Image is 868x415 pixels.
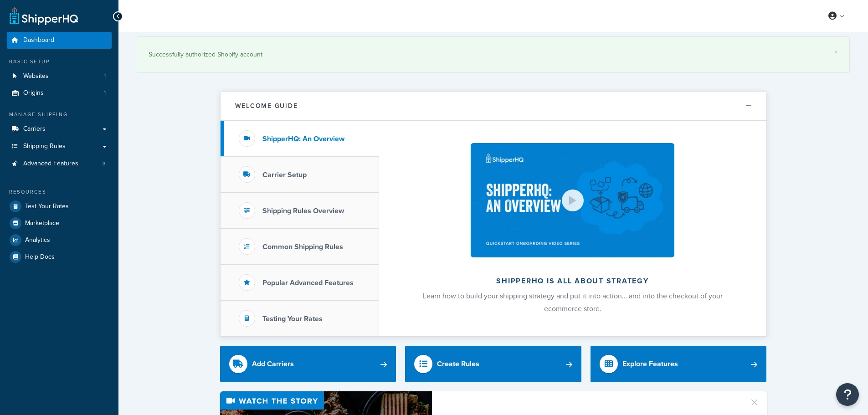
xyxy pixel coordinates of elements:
[149,48,838,61] div: Successfully authorized Shopify account
[471,143,674,257] img: ShipperHQ is all about strategy
[7,85,112,102] li: Origins
[23,72,49,80] span: Websites
[262,135,344,143] h3: ShipperHQ: An Overview
[7,32,112,49] a: Dashboard
[7,155,112,172] li: Advanced Features
[423,291,723,314] span: Learn how to build your shipping strategy and put it into action… and into the checkout of your e...
[23,125,46,133] span: Carriers
[7,232,112,248] a: Analytics
[262,207,344,215] h3: Shipping Rules Overview
[7,155,112,172] a: Advanced Features3
[220,346,396,382] a: Add Carriers
[7,58,112,66] div: Basic Setup
[104,72,106,80] span: 1
[23,160,78,168] span: Advanced Features
[7,121,112,138] a: Carriers
[834,48,838,56] a: ×
[23,143,66,150] span: Shipping Rules
[7,68,112,85] li: Websites
[25,236,50,244] span: Analytics
[7,138,112,155] a: Shipping Rules
[23,36,54,44] span: Dashboard
[7,198,112,215] a: Test Your Rates
[25,220,59,227] span: Marketplace
[262,315,323,323] h3: Testing Your Rates
[437,358,479,370] div: Create Rules
[7,249,112,265] a: Help Docs
[252,358,294,370] div: Add Carriers
[262,171,307,179] h3: Carrier Setup
[836,383,859,406] button: Open Resource Center
[622,358,678,370] div: Explore Features
[235,102,298,109] h2: Welcome Guide
[591,346,767,382] a: Explore Features
[262,243,343,251] h3: Common Shipping Rules
[221,92,766,121] button: Welcome Guide
[7,85,112,102] a: Origins1
[403,277,742,285] h2: ShipperHQ is all about strategy
[7,68,112,85] a: Websites1
[262,279,354,287] h3: Popular Advanced Features
[104,89,106,97] span: 1
[405,346,581,382] a: Create Rules
[25,253,55,261] span: Help Docs
[7,215,112,231] a: Marketplace
[103,160,106,168] span: 3
[25,203,69,210] span: Test Your Rates
[7,111,112,118] div: Manage Shipping
[23,89,44,97] span: Origins
[7,188,112,196] div: Resources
